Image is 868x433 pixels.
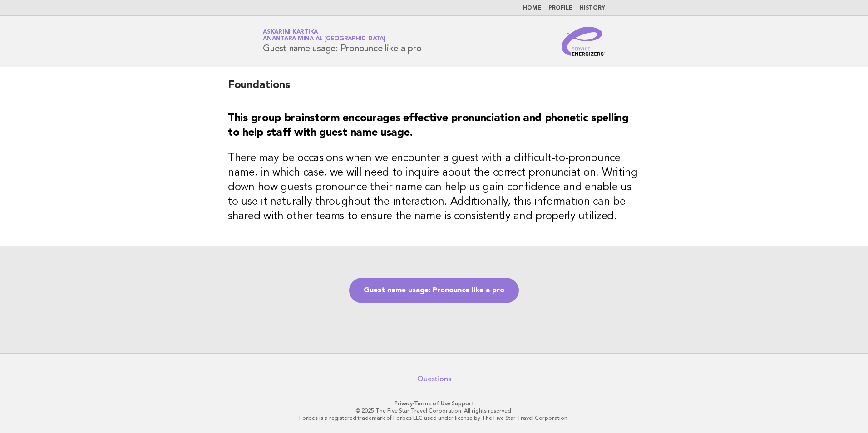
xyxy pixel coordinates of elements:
[580,5,605,11] a: History
[417,374,451,384] a: Questions
[548,5,572,11] a: Profile
[156,414,712,422] p: Forbes is a registered trademark of Forbes LLC used under license by The Five Star Travel Corpora...
[263,36,385,42] span: Anantara Mina al [GEOGRAPHIC_DATA]
[156,407,712,414] p: © 2025 The Five Star Travel Corporation. All rights reserved.
[263,30,422,53] h1: Guest name usage: Pronounce like a pro
[228,78,640,100] h2: Foundations
[228,113,629,138] strong: This group brainstorm encourages effective pronunciation and phonetic spelling to help staff with...
[228,151,640,224] h3: There may be occasions when we encounter a guest with a difficult-to-pronounce name, in which cas...
[395,400,413,407] a: Privacy
[452,400,474,407] a: Support
[156,400,712,407] p: · ·
[523,5,541,11] a: Home
[562,27,605,56] img: Service Energizers
[349,278,519,303] a: Guest name usage: Pronounce like a pro
[263,29,385,42] a: Askarini KartikaAnantara Mina al [GEOGRAPHIC_DATA]
[414,400,450,407] a: Terms of Use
